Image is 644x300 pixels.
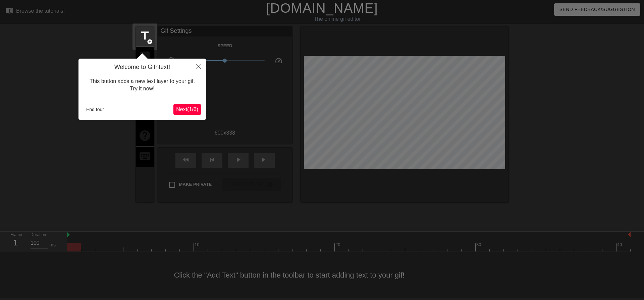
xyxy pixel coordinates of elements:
[173,104,201,115] button: Next
[84,64,201,71] h4: Welcome to Gifntext!
[176,106,198,112] span: Next ( 1 / 6 )
[84,104,107,115] button: End tour
[84,71,201,99] div: This button adds a new text layer to your gif. Try it now!
[191,59,206,74] button: Close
